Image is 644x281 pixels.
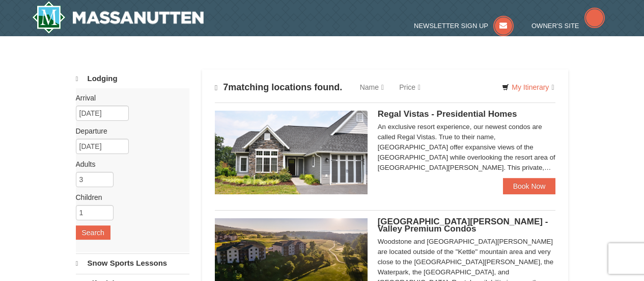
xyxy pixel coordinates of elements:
a: Book Now [503,178,556,194]
a: Price [391,77,428,97]
label: Departure [76,126,182,136]
a: Newsletter Sign Up [414,22,514,30]
a: Lodging [76,69,189,88]
button: Search [76,225,110,240]
span: Newsletter Sign Up [414,22,488,30]
a: Name [352,77,391,97]
a: My Itinerary [495,80,561,95]
span: 7 [223,82,228,92]
span: [GEOGRAPHIC_DATA][PERSON_NAME] - Valley Premium Condos [378,217,548,234]
img: 19218991-1-902409a9.jpg [215,111,368,194]
a: Owner's Site [531,22,605,30]
h4: matching locations found. [215,82,343,93]
span: Owner's Site [531,22,579,30]
a: Massanutten Resort [32,1,204,34]
img: Massanutten Resort Logo [32,1,204,34]
span: Regal Vistas - Presidential Homes [378,109,517,119]
label: Adults [76,159,182,169]
div: An exclusive resort experience, our newest condos are called Regal Vistas. True to their name, [G... [378,122,556,173]
label: Children [76,192,182,202]
label: Arrival [76,93,182,103]
a: Snow Sports Lessons [76,253,189,273]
